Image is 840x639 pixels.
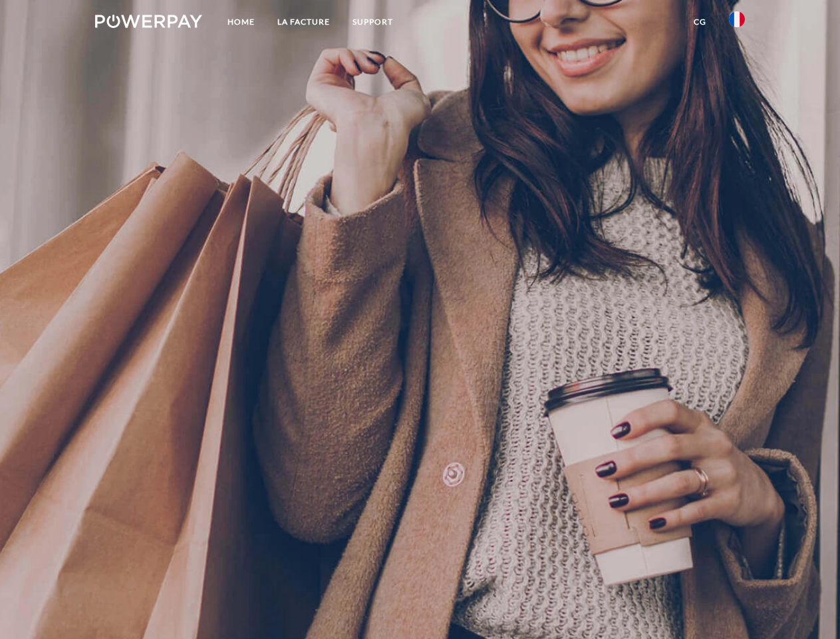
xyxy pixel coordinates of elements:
[729,11,745,27] img: fr
[216,10,266,34] a: Home
[341,10,404,34] a: Support
[95,15,202,28] img: logo-powerpay-white.svg
[682,10,718,34] a: CG
[266,10,341,34] a: LA FACTURE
